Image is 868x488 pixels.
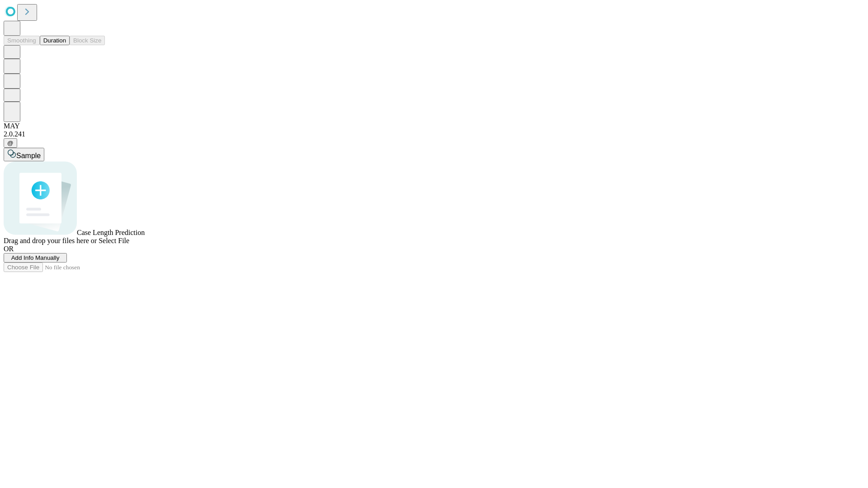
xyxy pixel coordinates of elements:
[4,36,40,45] button: Smoothing
[99,237,129,244] span: Select File
[77,229,145,236] span: Case Length Prediction
[4,253,67,263] button: Add Info Manually
[4,237,97,244] span: Drag and drop your files here or
[16,152,41,160] span: Sample
[4,148,44,161] button: Sample
[4,122,864,130] div: MAY
[7,140,14,146] span: @
[4,245,14,253] span: OR
[40,36,70,45] button: Duration
[4,138,17,148] button: @
[11,254,60,261] span: Add Info Manually
[70,36,105,45] button: Block Size
[4,130,864,138] div: 2.0.241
